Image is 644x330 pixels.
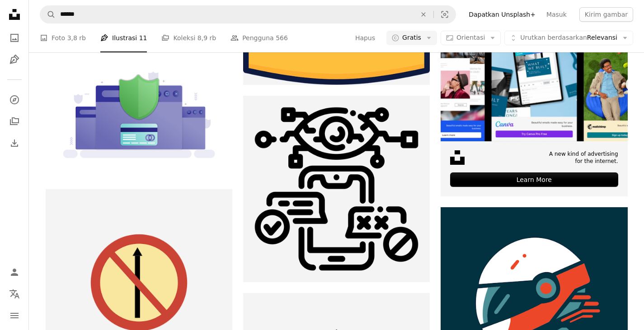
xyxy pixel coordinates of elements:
a: Pengguna 566 [230,23,288,52]
a: Masuk/Daftar [5,263,24,281]
button: Hapus [355,31,376,45]
a: Ilustrasi [5,51,24,69]
a: Masuk [541,7,572,22]
button: Orientasi [441,31,501,45]
a: Data sedang dianalisis di smartphone. [243,185,430,193]
span: 3,8 rb [67,33,86,43]
a: Koleksi [5,112,24,130]
button: Urutkan berdasarkanRelevansi [504,31,633,45]
img: Data sedang dianalisis di smartphone. [243,96,430,282]
a: Koleksi 8,9 rb [161,23,216,52]
span: Relevansi [520,33,617,42]
span: Urutkan berdasarkan [520,34,587,41]
button: Pencarian di Unsplash [40,6,56,23]
a: Foto 3,8 rb [40,23,86,52]
a: Tidak ada lurus ke depan. [46,278,232,286]
span: A new kind of advertising for the internet. [549,150,618,166]
span: 566 [276,33,288,43]
span: Orientasi [456,34,485,41]
button: Kirim gambar [579,7,633,22]
button: Pencarian visual [434,6,456,23]
a: Foto [5,29,24,47]
a: Jelajahi [5,91,24,109]
div: Learn More [450,172,618,187]
button: Menu [5,307,24,325]
button: Gratis [386,31,437,45]
img: file-1631678316303-ed18b8b5cb9cimage [450,150,465,165]
a: Riwayat Pengunduhan [5,134,24,152]
span: 8,9 rb [197,33,216,43]
button: Bahasa [5,285,24,303]
a: Dapatkan Unsplash+ [463,7,541,22]
a: Sistem pembayaran online yang aman diilustrasikan dengan perisai. [46,112,232,120]
img: Sistem pembayaran online yang aman diilustrasikan dengan perisai. [46,54,232,178]
span: Gratis [402,33,421,42]
a: Ikon helm astronot bergaya. [441,296,627,304]
form: Temuka visual di seluruh situs [40,5,456,23]
a: Beranda — Unsplash [5,5,24,25]
button: Hapus [414,6,433,23]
